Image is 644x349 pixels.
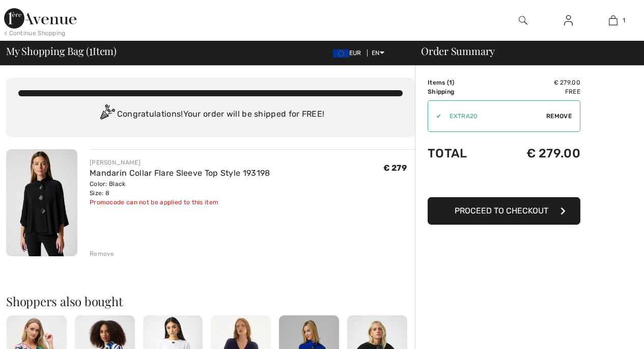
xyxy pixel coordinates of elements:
img: Mandarin Collar Flare Sleeve Top Style 193198 [6,149,77,256]
span: My Shopping Bag ( Item) [6,46,117,56]
div: ✔ [428,112,441,121]
div: Remove [90,249,115,258]
img: My Info [564,14,573,26]
span: 1 [449,79,452,86]
td: Total [428,136,492,171]
img: Congratulation2.svg [97,104,117,125]
span: Proceed to Checkout [455,206,548,216]
span: 1 [89,43,93,57]
img: Euro [333,49,349,58]
div: Promocode can not be applied to this item [90,198,270,207]
div: Congratulations! Your order will be shipped for FREE! [18,104,403,125]
td: € 279.00 [492,136,580,171]
iframe: PayPal [428,171,580,194]
span: EUR [333,49,366,57]
input: Promo code [441,101,546,131]
a: Mandarin Collar Flare Sleeve Top Style 193198 [90,168,270,178]
td: Items ( ) [428,78,492,87]
div: Color: Black Size: 8 [90,179,270,198]
h2: Shoppers also bought [6,295,415,307]
span: € 279 [383,163,407,173]
span: EN [372,49,384,57]
img: 1ère Avenue [4,8,76,29]
span: Remove [546,112,572,121]
td: € 279.00 [492,78,580,87]
span: 1 [623,16,625,25]
td: Shipping [428,87,492,96]
div: < Continue Shopping [4,29,66,38]
img: search the website [519,14,527,26]
div: [PERSON_NAME] [90,158,270,167]
td: Free [492,87,580,96]
a: Sign In [556,14,581,27]
a: 1 [591,14,635,26]
div: Order Summary [409,46,638,56]
img: My Bag [609,14,618,26]
button: Proceed to Checkout [428,197,580,225]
